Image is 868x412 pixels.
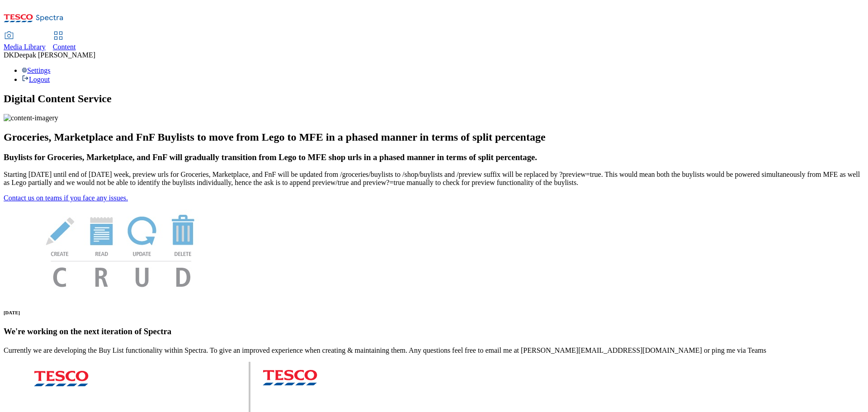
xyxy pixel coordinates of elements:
h1: Digital Content Service [4,93,864,105]
a: Settings [22,66,51,74]
p: Currently we are developing the Buy List functionality within Spectra. To give an improved experi... [4,346,864,355]
span: Deepak [PERSON_NAME] [14,51,95,59]
span: Media Library [4,43,46,51]
a: Media Library [4,32,46,51]
h6: [DATE] [4,310,864,315]
h2: Groceries, Marketplace and FnF Buylists to move from Lego to MFE in a phased manner in terms of s... [4,131,864,143]
p: Starting [DATE] until end of [DATE] week, preview urls for Groceries, Marketplace, and FnF will b... [4,170,864,187]
span: DK [4,51,14,59]
a: Content [53,32,76,51]
img: News Image [4,202,239,297]
a: Logout [22,76,50,83]
span: Content [53,43,76,51]
img: content-imagery [4,114,58,122]
a: Contact us on teams if you face any issues. [4,194,128,202]
h3: We're working on the next iteration of Spectra [4,327,864,336]
h3: Buylists for Groceries, Marketplace, and FnF will gradually transition from Lego to MFE shop urls... [4,152,864,162]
